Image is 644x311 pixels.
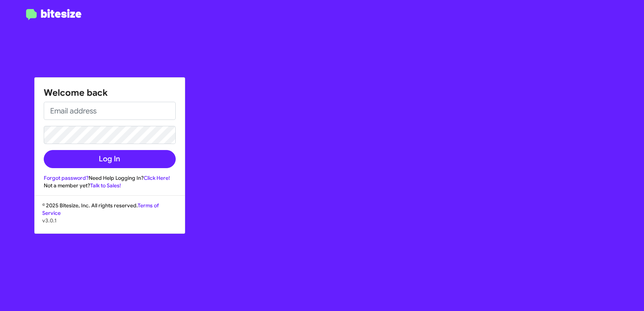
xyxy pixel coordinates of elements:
p: v3.0.1 [42,217,177,224]
a: Forgot password? [44,175,89,181]
a: Terms of Service [42,202,159,216]
div: Need Help Logging In? [44,174,176,182]
div: © 2025 Bitesize, Inc. All rights reserved. [35,202,185,233]
input: Email address [44,102,176,120]
button: Log In [44,150,176,168]
div: Not a member yet? [44,182,176,189]
a: Click Here! [144,175,170,181]
h1: Welcome back [44,87,176,99]
a: Talk to Sales! [90,182,121,189]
